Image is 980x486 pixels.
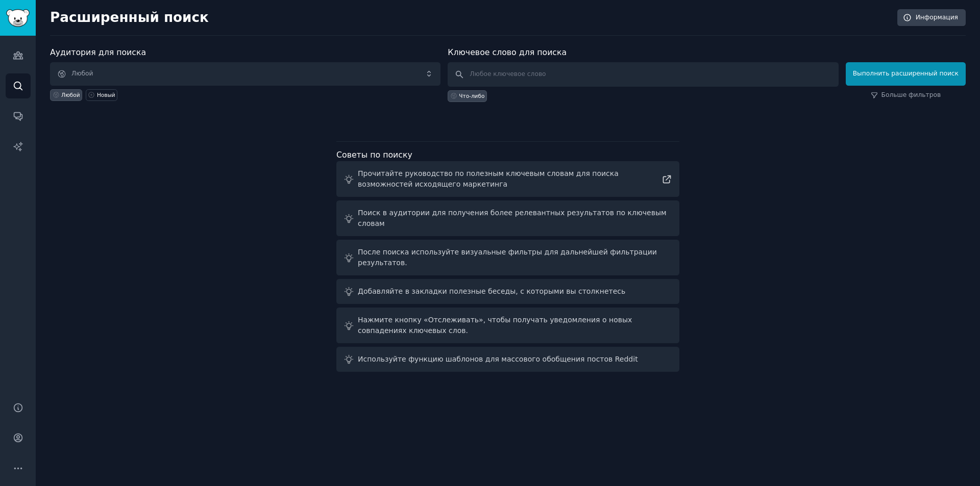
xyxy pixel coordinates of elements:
[86,89,117,101] a: Новый
[358,355,638,363] font: Используйте функцию шаблонов для массового обобщения постов Reddit
[846,62,966,86] button: Выполнить расширенный поиск
[336,150,412,160] font: Советы по поиску
[6,9,30,27] img: Логотип GummySearch
[448,47,567,57] font: Ключевое слово для поиска
[897,9,966,27] a: Информация
[881,91,941,98] font: Больше фильтров
[853,70,959,77] font: Выполнить расширенный поиск
[459,93,484,99] font: Что-либо
[358,169,619,188] font: Прочитайте руководство по полезным ключевым словам для поиска возможностей исходящего маркетинга
[50,47,146,57] font: Аудитория для поиска
[97,92,115,98] font: Новый
[358,316,632,335] font: Нажмите кнопку «Отслеживать», чтобы получать уведомления о новых совпадениях ключевых слов.
[50,10,209,25] font: Расширенный поиск
[871,91,941,100] a: Больше фильтров
[916,14,958,21] font: Информация
[61,92,80,98] font: Любой
[50,62,440,86] button: Любой
[71,70,93,77] font: Любой
[358,248,657,267] font: После поиска используйте визуальные фильтры для дальнейшей фильтрации результатов.
[358,287,625,295] font: Добавляйте в закладки полезные беседы, с которыми вы столкнетесь
[358,209,667,227] font: Поиск в аудитории для получения более релевантных результатов по ключевым словам
[448,62,838,87] input: Любое ключевое слово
